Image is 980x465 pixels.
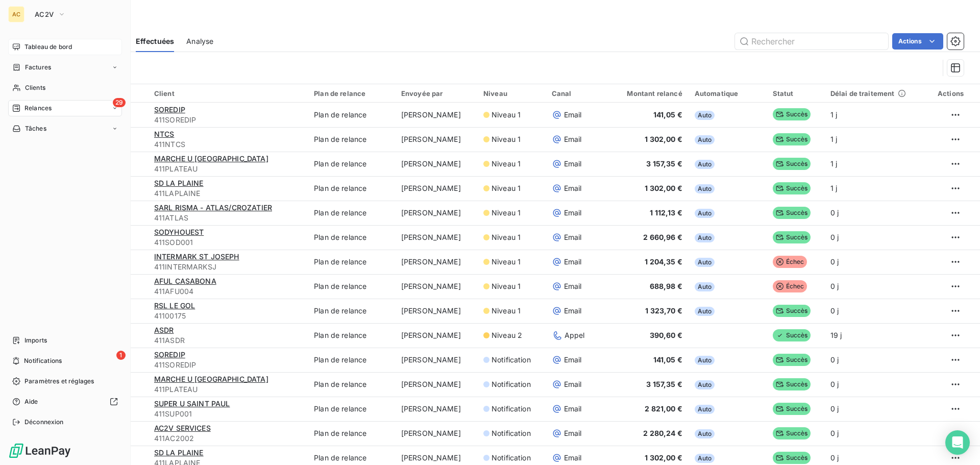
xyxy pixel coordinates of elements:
span: AC2V [35,10,54,18]
td: 0 j [824,250,925,274]
span: SOREDIP [154,350,185,359]
span: Auto [695,233,715,242]
span: Succès [773,158,811,170]
td: 0 j [824,372,925,397]
div: Montant relancé [603,89,682,97]
span: Niveau 1 [492,232,521,242]
td: [PERSON_NAME] [395,250,477,274]
span: Factures [25,63,51,72]
span: Tableau de bord [24,42,72,52]
div: Actions [930,89,964,97]
td: Plan de relance [308,176,395,201]
span: Email [564,134,582,144]
td: 1 j [824,127,925,152]
span: Auto [695,356,715,365]
td: 0 j [824,299,925,323]
img: Logo LeanPay [8,443,71,459]
span: 141,05 € [653,355,682,364]
span: 2 821,00 € [645,404,682,413]
td: Plan de relance [308,421,395,446]
span: Auto [695,209,715,218]
span: Email [564,257,582,267]
span: Email [564,110,582,120]
span: SD LA PLAINE [154,448,204,457]
span: 3 157,35 € [646,159,682,168]
span: Email [564,355,582,365]
span: Notification [492,428,531,438]
span: Succès [773,133,811,145]
span: Auto [695,380,715,389]
span: Auto [695,258,715,267]
span: Auto [695,282,715,291]
span: 411ATLAS [154,213,302,223]
input: Rechercher [735,33,888,50]
span: SUPER U SAINT PAUL [154,399,230,408]
span: 2 280,24 € [643,429,682,437]
span: 411SUP001 [154,409,302,419]
span: Notification [492,404,531,414]
div: Statut [773,89,818,97]
span: 1 112,13 € [650,208,682,217]
span: Succès [773,378,811,390]
td: 0 j [824,201,925,225]
span: 1 [116,351,126,360]
span: Auto [695,454,715,463]
span: Email [564,281,582,291]
td: [PERSON_NAME] [395,348,477,372]
span: Niveau 1 [492,159,521,169]
span: 411SOREDIP [154,115,302,125]
span: 411PLATEAU [154,384,302,395]
span: Email [564,232,582,242]
td: Plan de relance [308,225,395,250]
td: Plan de relance [308,348,395,372]
td: Plan de relance [308,372,395,397]
td: [PERSON_NAME] [395,225,477,250]
span: 141,05 € [653,110,682,119]
div: AC [8,6,24,22]
td: 0 j [824,348,925,372]
td: Plan de relance [308,323,395,348]
span: SARL RISMA - ATLAS/CROZATIER [154,203,272,212]
span: 688,98 € [650,282,682,290]
span: Niveau 1 [492,134,521,144]
div: Canal [552,89,591,97]
span: Échec [773,256,807,268]
span: Effectuées [136,36,175,46]
span: Succès [773,427,811,439]
span: INTERMARK ST JOSEPH [154,252,239,261]
span: Email [564,428,582,438]
td: [PERSON_NAME] [395,323,477,348]
span: 1 204,35 € [645,257,682,266]
span: Email [564,379,582,389]
span: 411LAPLAINE [154,188,302,199]
span: Niveau 1 [492,110,521,120]
div: Automatique [695,89,761,97]
span: Niveau 1 [492,306,521,316]
td: [PERSON_NAME] [395,274,477,299]
span: 1 302,00 € [645,135,682,143]
td: [PERSON_NAME] [395,152,477,176]
span: Succès [773,329,811,341]
span: Auto [695,307,715,316]
span: Succès [773,305,811,317]
span: Notification [492,453,531,463]
td: Plan de relance [308,152,395,176]
span: Succès [773,182,811,194]
td: [PERSON_NAME] [395,176,477,201]
span: 411SOD001 [154,237,302,248]
span: Succès [773,108,811,120]
span: Aide [24,397,38,406]
span: Déconnexion [24,418,64,427]
span: Niveau 1 [492,281,521,291]
td: Plan de relance [308,274,395,299]
td: 1 j [824,152,925,176]
td: [PERSON_NAME] [395,372,477,397]
span: 411SOREDIP [154,360,302,370]
span: 411ASDR [154,335,302,346]
span: Notification [492,355,531,365]
span: MARCHE U [GEOGRAPHIC_DATA] [154,154,268,163]
td: [PERSON_NAME] [395,127,477,152]
span: Niveau 1 [492,183,521,193]
span: SODYHOUEST [154,228,204,236]
span: Email [564,306,582,316]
